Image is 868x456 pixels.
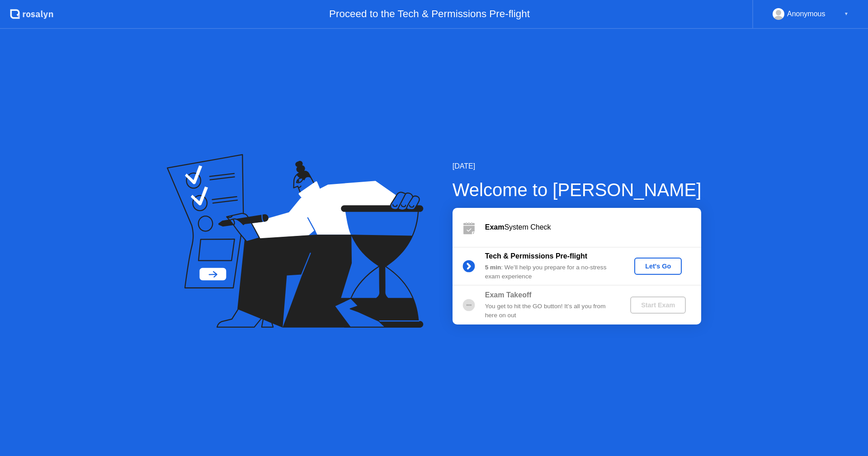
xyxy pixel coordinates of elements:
div: Anonymous [787,8,826,20]
b: 5 min [485,264,501,271]
div: [DATE] [453,161,702,172]
b: Tech & Permissions Pre-flight [485,252,587,260]
div: You get to hit the GO button! It’s all you from here on out [485,302,615,320]
button: Let's Go [634,258,682,275]
div: Start Exam [634,301,682,309]
div: Let's Go [638,263,678,270]
div: : We’ll help you prepare for a no-stress exam experience [485,263,615,282]
b: Exam Takeoff [485,291,532,299]
b: Exam [485,223,505,231]
div: System Check [485,222,701,233]
button: Start Exam [630,296,686,314]
div: Welcome to [PERSON_NAME] [453,176,702,203]
div: ▼ [844,8,849,20]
